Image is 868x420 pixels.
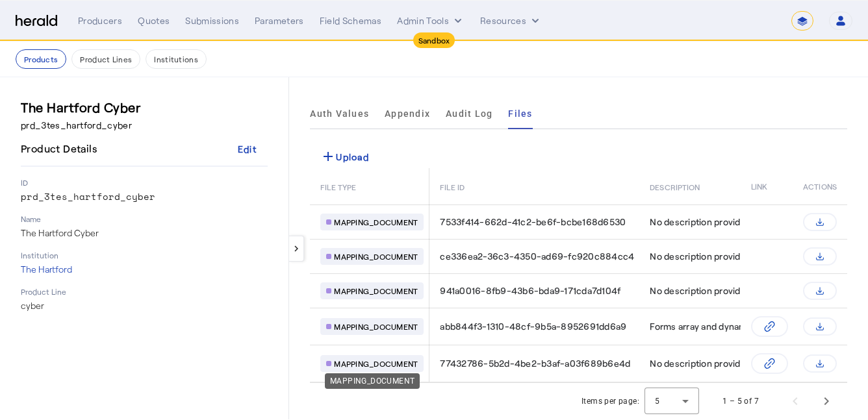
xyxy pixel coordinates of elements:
[650,250,751,263] span: No description provided
[440,216,626,229] span: 7533f414-662d-41c2-be6f-bcbe168d6530
[334,251,418,262] span: MAPPING_DOCUMENT
[508,109,532,118] span: Files
[334,217,418,227] span: MAPPING_DOCUMENT
[21,227,268,240] p: The Hartford Cyber
[138,14,170,27] div: Quotes
[740,168,793,204] th: Link
[385,109,430,118] span: Appendix
[440,284,620,297] span: 941a0016-8fb9-43b6-bda9-171cda7d104f
[811,386,842,417] button: Next page
[21,286,268,297] p: Product Line
[310,98,369,129] a: Auth Values
[325,373,420,389] div: MAPPING_DOCUMENT
[310,145,379,168] button: Upload
[146,49,207,69] button: Institutions
[650,284,751,297] span: No description provided
[446,109,492,118] span: Audit Log
[21,250,268,260] p: Institution
[581,395,639,408] div: Items per page:
[226,137,268,160] button: Edit
[290,243,302,254] mat-icon: keyboard_arrow_left
[320,149,336,164] mat-icon: add
[78,14,122,27] div: Producers
[793,168,847,204] th: Actions
[71,49,140,69] button: Product Lines
[320,14,382,27] div: Field Schemas
[413,32,455,48] div: Sandbox
[650,320,853,333] span: Forms array and dynamic mapping for coverages
[21,263,268,276] p: The Hartford
[440,320,626,333] span: abb844f3-1310-48cf-9b5a-8952691dd6a9
[21,190,268,203] p: prd_3tes_hartford_cyber
[508,98,532,129] a: Files
[310,109,369,118] span: Auth Values
[385,98,430,129] a: Appendix
[21,119,268,132] p: prd_3tes_hartford_cyber
[21,141,102,156] h4: Product Details
[440,357,630,370] span: 77432786-5b2d-4be2-b3af-a03f689b6e4d
[650,180,700,193] span: DESCRIPTION
[334,321,418,332] span: MAPPING_DOCUMENT
[480,14,542,27] button: Resources dropdown menu
[255,14,304,27] div: Parameters
[440,250,634,263] span: ce336ea2-36c3-4350-ad69-fc920c884cc4
[650,216,751,229] span: No description provided
[397,14,465,27] button: internal dropdown menu
[440,180,465,193] span: FILE ID
[650,357,751,370] span: No description provided
[21,214,268,224] p: Name
[334,358,418,369] span: MAPPING_DOCUMENT
[16,49,66,69] button: Products
[16,15,57,27] img: Herald Logo
[334,286,418,296] span: MAPPING_DOCUMENT
[185,14,239,27] div: Submissions
[238,142,257,156] div: Edit
[722,395,759,408] div: 1 – 5 of 7
[446,98,492,129] a: Audit Log
[320,180,356,193] span: FILE TYPE
[21,299,268,312] p: cyber
[21,177,268,188] p: ID
[21,98,268,116] h3: The Hartford Cyber
[320,149,369,164] div: Upload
